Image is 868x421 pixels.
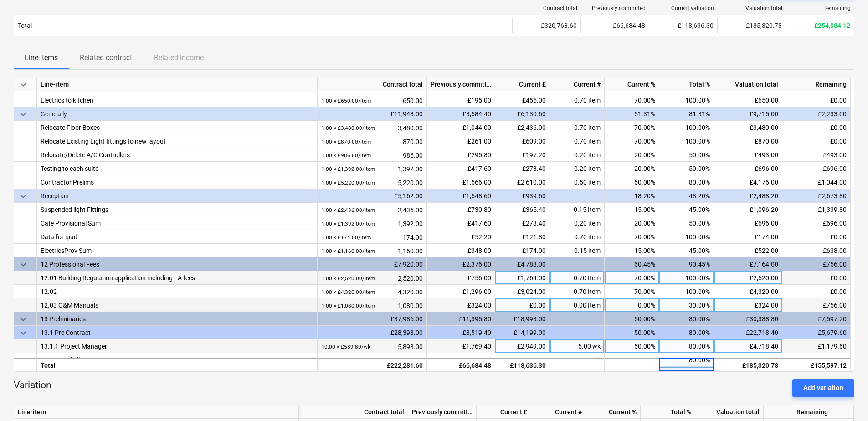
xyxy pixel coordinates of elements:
div: 50.00% [659,216,714,230]
div: Current £ [477,405,531,419]
div: £493.00 [714,148,782,162]
div: 100.00% [659,230,714,244]
div: £197.20 [495,148,550,162]
div: £324.00 [427,298,495,312]
small: 1.00 × £2,520.00 / Item [321,275,375,282]
div: £155,597.12 [782,358,851,371]
div: 70.00% [605,271,659,285]
p: Total [18,21,32,30]
div: Relocate/Delete A/C Controllers [41,148,313,161]
div: £22,718.40 [714,326,782,339]
small: 1.00 × £1,392.00 / item [321,221,375,227]
div: £1,296.00 [427,285,495,298]
div: £7,597.20 [782,312,851,326]
div: Contract total [318,77,427,91]
div: Suspended light Fittings [41,203,313,216]
div: £5,162.00 [318,189,427,203]
div: £121.80 [495,230,550,244]
div: 48.20% [659,189,714,203]
div: 50.00% [605,175,659,189]
div: Valuation total [695,405,764,419]
div: £185,320.78 [714,358,782,371]
div: 81.31% [659,107,714,121]
div: £3,024.00 [495,285,550,298]
div: 20.00% [605,216,659,230]
div: 13.1 Pre Contract [41,326,313,339]
div: 3,480.00 [321,121,423,135]
div: £66,684.48 [580,18,649,33]
div: 2,520.00 [321,271,423,285]
div: 0.70 item [550,93,605,107]
span: keyboard_arrow_down [18,191,29,202]
div: Electrics to kitchen [41,93,313,107]
div: £650.00 [714,93,782,107]
div: Reception [41,189,313,202]
div: £0.00 [782,134,851,148]
div: 51.31% [605,107,659,121]
div: £696.00 [782,162,851,175]
div: £30,388.80 [714,312,782,326]
div: £11,395.80 [427,312,495,326]
div: 100.00% [659,93,714,107]
div: 12.02 [41,285,313,298]
div: £2,610.00 [495,175,550,189]
div: 12 Professional Fees [41,257,313,271]
div: 174.00 [321,230,423,244]
div: 0.20 item [550,162,605,175]
div: 20.00% [605,162,659,175]
div: £7,164.00 [714,257,782,271]
span: keyboard_arrow_down [18,314,29,325]
div: £278.40 [495,216,550,230]
div: £696.00 [714,162,782,175]
div: 50.00% [659,162,714,175]
div: 5,220.00 [321,175,423,190]
div: £0.00 [782,285,851,298]
div: Contract total [516,5,577,11]
div: £1,044.00 [427,121,495,134]
div: 1,392.00 [321,162,423,176]
div: £4,176.00 [714,175,782,189]
div: 0.70 item [550,134,605,148]
p: Line-items [25,52,58,63]
div: Add variation [803,382,843,394]
div: 45.00% [659,244,714,257]
div: 5.00 wk [550,339,605,353]
div: £174.00 [714,230,782,244]
div: 0.50 item [550,175,605,189]
div: £1,769.40 [427,339,495,353]
div: 0.00% [605,298,659,312]
div: 0.20 item [550,148,605,162]
div: £2,488.20 [714,189,782,203]
div: £756.00 [427,271,495,285]
div: 100.00% [659,271,714,285]
div: £118,636.30 [649,18,717,33]
div: £0.00 [782,271,851,285]
div: £7,920.00 [318,257,427,271]
div: £609.00 [495,134,550,148]
div: 80.00% [659,175,714,189]
div: 80.00% [659,353,714,367]
div: £0.00 [782,121,851,134]
div: Line-item [14,405,299,419]
div: Relocate Existing Light fittings to new layout [41,134,313,148]
small: 1.00 × £3,480.00 / item [321,125,375,131]
div: £4,718.40 [714,339,782,353]
div: 0.15 item [550,244,605,257]
div: 80.00% [659,312,714,326]
div: Previously committed [427,77,495,91]
div: 0.70 Item [550,285,605,298]
span: keyboard_arrow_down [18,109,29,120]
div: Current £ [495,77,550,91]
div: £750.00 [495,353,550,367]
div: £37,986.00 [318,312,427,326]
div: Chat Widget [822,377,868,421]
div: £6,130.60 [495,107,550,121]
div: £1,096.20 [714,203,782,216]
div: 1,392.00 [321,216,423,231]
div: £18,993.00 [495,312,550,326]
div: Total % [659,77,714,91]
div: Current % [605,77,659,91]
div: 1,080.00 [321,298,423,313]
div: Generally [41,107,313,120]
div: £870.00 [714,134,782,148]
